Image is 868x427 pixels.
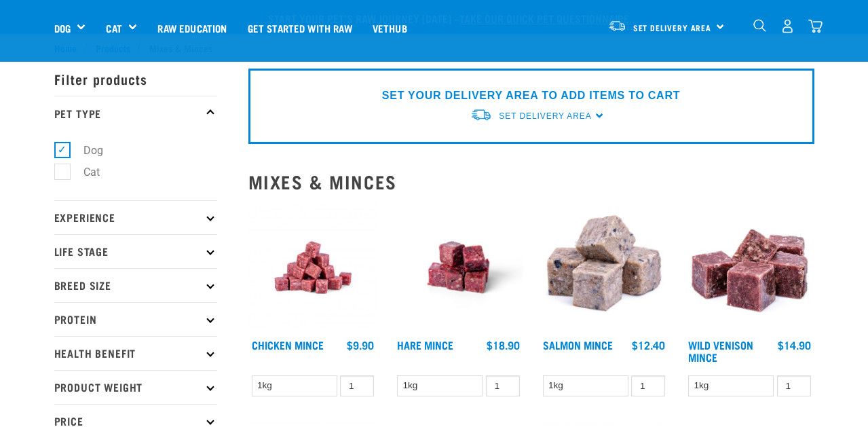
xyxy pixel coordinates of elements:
[54,370,217,404] p: Product Weight
[632,339,665,351] div: $12.40
[362,1,417,55] a: Vethub
[347,339,374,351] div: $9.90
[62,164,105,181] label: Cat
[106,20,121,36] a: Cat
[62,142,109,159] label: Dog
[238,1,362,55] a: Get started with Raw
[753,19,766,32] img: home-icon-1@2x.png
[608,20,626,32] img: van-moving.png
[688,341,753,360] a: Wild Venison Mince
[54,302,217,336] p: Protein
[248,171,814,192] h2: Mixes & Minces
[340,375,374,396] input: 1
[54,268,217,302] p: Breed Size
[397,341,453,348] a: Hare Mince
[685,203,814,333] img: Pile Of Cubed Wild Venison Mince For Pets
[252,341,324,348] a: Chicken Mince
[780,19,795,33] img: user.png
[540,203,669,333] img: 1141 Salmon Mince 01
[147,1,237,55] a: Raw Education
[778,339,811,351] div: $14.90
[808,19,823,33] img: home-icon@2x.png
[631,375,665,396] input: 1
[486,375,520,396] input: 1
[248,203,378,333] img: Chicken M Ince 1613
[487,339,520,351] div: $18.90
[382,88,680,104] p: SET YOUR DELIVERY AREA TO ADD ITEMS TO CART
[499,111,591,121] span: Set Delivery Area
[633,25,712,30] span: Set Delivery Area
[54,200,217,234] p: Experience
[54,336,217,370] p: Health Benefit
[54,62,217,96] p: Filter products
[470,108,492,122] img: van-moving.png
[54,20,71,36] a: Dog
[543,341,613,348] a: Salmon Mince
[54,96,217,130] p: Pet Type
[394,203,523,333] img: Raw Essentials Hare Mince Raw Bites For Cats & Dogs
[54,234,217,268] p: Life Stage
[777,375,811,396] input: 1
